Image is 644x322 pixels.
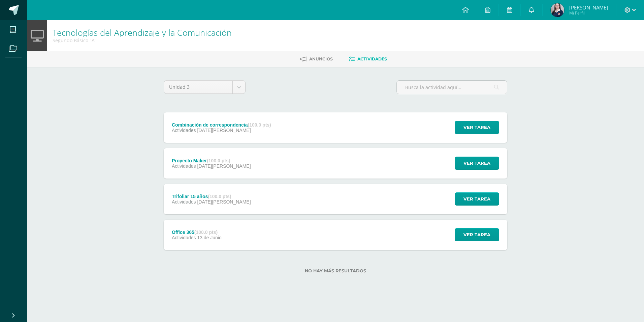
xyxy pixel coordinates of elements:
[53,28,232,37] h1: Tecnologías del Aprendizaje y la Comunicación
[197,199,251,205] span: [DATE][PERSON_NAME]
[463,193,490,205] span: Ver tarea
[172,122,271,128] div: Combinación de correspondencia
[207,158,230,163] strong: (100.0 pts)
[349,54,387,64] a: Actividades
[172,158,251,163] div: Proyecto Maker
[463,157,490,169] span: Ver tarea
[172,235,196,240] span: Actividades
[551,3,564,17] img: 9f91c123f557900688947e0739fa7124.png
[197,128,251,133] span: [DATE][PERSON_NAME]
[569,4,608,11] span: [PERSON_NAME]
[172,163,196,169] span: Actividades
[357,56,387,61] span: Actividades
[397,81,507,94] input: Busca la actividad aquí...
[169,81,227,93] span: Unidad 3
[164,268,507,273] label: No hay más resultados
[569,10,608,16] span: Mi Perfil
[172,194,251,199] div: Trifoliar 15 años
[197,235,221,240] span: 13 de Junio
[172,128,196,133] span: Actividades
[455,121,499,134] button: Ver tarea
[248,122,271,128] strong: (100.0 pts)
[309,56,333,61] span: Anuncios
[300,54,333,64] a: Anuncios
[463,121,490,134] span: Ver tarea
[194,230,218,235] strong: (100.0 pts)
[172,230,222,235] div: Office 365
[53,27,232,38] a: Tecnologías del Aprendizaje y la Comunicación
[164,81,245,93] a: Unidad 3
[463,229,490,241] span: Ver tarea
[197,163,251,169] span: [DATE][PERSON_NAME]
[208,194,231,199] strong: (100.0 pts)
[455,228,499,241] button: Ver tarea
[53,37,232,44] div: Segundo Básico 'A'
[455,157,499,170] button: Ver tarea
[455,192,499,206] button: Ver tarea
[172,199,196,205] span: Actividades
